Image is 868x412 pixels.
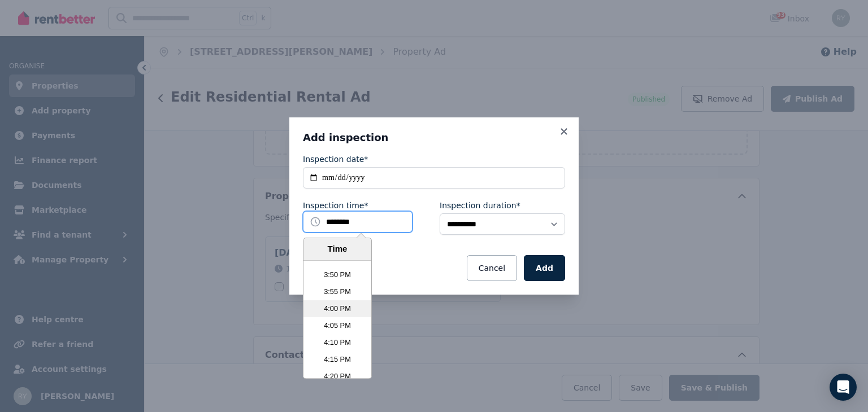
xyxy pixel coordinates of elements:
[303,200,368,211] label: Inspection time*
[303,131,565,144] h3: Add inspection
[467,255,517,281] button: Cancel
[303,283,371,300] li: 3:55 PM
[303,261,371,379] ul: Time
[303,317,371,334] li: 4:05 PM
[303,266,371,283] li: 3:50 PM
[830,374,857,401] div: Open Intercom Messenger
[303,351,371,368] li: 4:15 PM
[440,200,520,211] label: Inspection duration*
[306,243,368,256] div: Time
[303,368,371,385] li: 4:20 PM
[524,255,565,281] button: Add
[303,300,371,317] li: 4:00 PM
[303,154,368,165] label: Inspection date*
[303,334,371,351] li: 4:10 PM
